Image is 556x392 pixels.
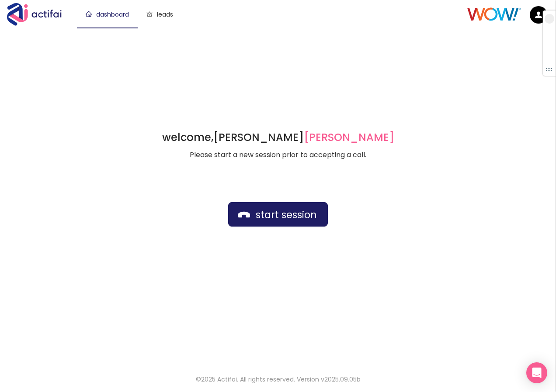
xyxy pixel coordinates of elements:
a: leads [146,10,173,19]
img: Actifai Logo [7,3,70,26]
div: Open Intercom Messenger [526,362,547,383]
p: Please start a new session prior to accepting a call. [162,150,394,160]
strong: [PERSON_NAME] [213,130,394,144]
button: start session [228,202,328,227]
h1: welcome, [162,131,394,144]
img: default.png [530,6,547,24]
img: Client Logo [467,7,521,21]
span: [PERSON_NAME] [304,130,394,144]
a: dashboard [86,10,129,19]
